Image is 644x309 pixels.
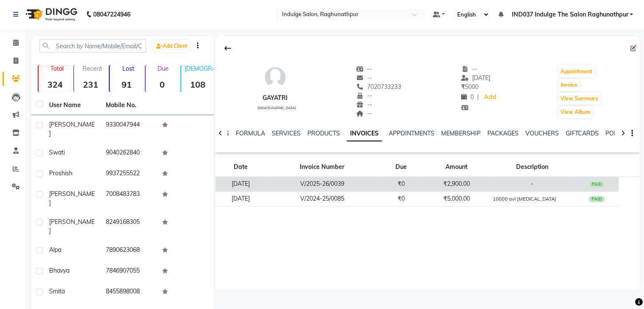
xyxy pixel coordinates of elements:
span: proshish [49,169,72,177]
strong: 324 [39,79,72,90]
span: -- [356,74,372,82]
td: 8455898008 [101,282,158,303]
a: INVOICES [347,126,382,141]
td: ₹2,900.00 [423,177,490,192]
b: 08047224946 [93,3,130,26]
td: ₹5,000.00 [423,191,490,206]
span: IND037 Indulge The Salon Raghunathpur [511,10,628,19]
span: 0 [461,93,474,101]
span: swati [49,149,65,156]
td: 7008483783 [101,185,158,212]
a: POINTS [605,130,627,137]
img: logo [22,3,80,26]
img: avatar [263,65,288,90]
button: Appointment [558,66,594,77]
td: 9330047944 [101,115,158,143]
th: Due [379,157,423,177]
th: User Name [44,96,101,115]
div: PAID [589,181,605,188]
td: ₹0 [379,191,423,206]
th: Invoice Number [265,157,379,177]
a: MEMBERSHIP [441,130,481,137]
td: [DATE] [216,191,265,206]
a: SERVICES [272,130,301,137]
span: - [531,180,533,188]
th: Date [216,157,265,177]
a: GIFTCARDS [566,130,599,137]
span: | [477,93,479,102]
a: PACKAGES [487,130,519,137]
span: ₹ [461,83,465,91]
button: Invoice [558,79,580,91]
td: 7846907055 [101,261,158,282]
p: Lost [113,65,143,72]
span: 7020733233 [356,83,401,91]
span: [PERSON_NAME] [49,121,95,137]
td: 7890623068 [101,240,158,261]
a: FORMULA [236,130,265,137]
p: Total [42,65,72,72]
strong: 91 [110,79,143,90]
strong: 0 [146,79,179,90]
span: smita [49,287,65,295]
a: Add Client [154,40,190,52]
span: [DEMOGRAPHIC_DATA] [257,106,296,110]
a: Add [482,91,497,103]
span: Alpa [49,246,61,254]
span: [DATE] [461,74,490,82]
span: -- [356,101,372,108]
strong: 231 [74,79,107,90]
small: 10000 avl [MEDICAL_DATA] [492,196,556,202]
td: 9040262840 [101,143,158,164]
a: VOUCHERS [525,130,559,137]
td: [DATE] [216,177,265,192]
td: V/2024-25/0085 [265,191,379,206]
p: [DEMOGRAPHIC_DATA] [185,65,214,72]
span: -- [356,65,372,73]
th: Description [490,157,575,177]
button: View Album [558,106,592,118]
a: PRODUCTS [307,130,340,137]
span: 5000 [461,83,478,91]
p: Recent [77,65,107,72]
button: View Summary [558,93,600,105]
td: V/2025-26/0039 [265,177,379,192]
th: Amount [423,157,490,177]
td: ₹0 [379,177,423,192]
div: Back to Client [219,40,237,56]
p: Due [147,65,179,72]
span: [PERSON_NAME] [49,218,95,235]
span: -- [461,65,477,73]
span: Bhavya [49,267,69,274]
a: APPOINTMENTS [389,130,434,137]
span: -- [356,110,372,117]
span: [PERSON_NAME] [49,190,95,207]
div: PAID [589,196,605,203]
th: Mobile No. [101,96,158,115]
span: -- [356,92,372,99]
input: Search by Name/Mobile/Email/Code [39,39,146,52]
td: 9937255522 [101,164,158,185]
div: Gayatri [254,94,296,102]
td: 8249168305 [101,212,158,240]
strong: 108 [181,79,214,90]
